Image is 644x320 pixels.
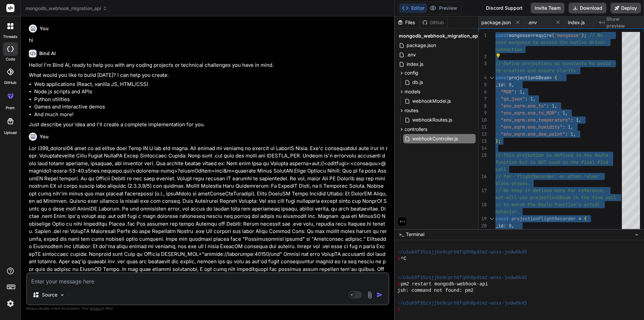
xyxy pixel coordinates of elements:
[576,117,579,123] span: 1
[29,72,388,79] p: What would you like to build [DATE]? I can help you create:
[40,133,49,140] h6: You
[479,187,487,194] div: 17
[495,166,506,172] span: call
[400,256,406,262] span: ^C
[635,231,639,238] span: −
[549,75,552,81] span: =
[501,131,565,137] span: "env_eqrm.ene_dew_point"
[495,82,503,88] span: _id
[406,51,417,59] span: .env
[405,107,418,114] span: routes
[406,231,424,238] span: Terminal
[495,201,600,208] span: // to match the Realm function's actual
[34,103,388,111] li: Games and interactive demos
[487,215,496,222] div: Click to collapse the range.
[501,96,525,102] span: "ge_json"
[557,110,560,116] span: :
[397,307,401,313] span: ❯
[533,32,552,38] span: require
[495,39,605,45] span: need mongoose to access the native driver
[25,5,107,12] span: mongodb_webhook_migration_api
[479,145,487,152] div: 14
[479,222,487,229] div: 20
[412,78,424,86] span: db.js
[397,275,527,281] span: ~/u3uk0f35zsjjbn9cprh6fq9h0p4tm2-wnxx-jodw0k45
[554,75,557,81] span: {
[579,117,581,123] span: ,
[482,3,527,13] div: Discord Support
[399,231,404,238] span: >_
[3,34,17,40] label: threads
[479,124,487,131] div: 11
[34,81,388,88] li: Web applications (React, vanilla JS, HTML/CSS)
[520,89,522,95] span: 1
[495,223,503,229] span: _id
[42,291,57,298] p: Source
[34,111,388,119] li: And much more!
[495,180,530,186] span: block qtypes.
[546,103,549,109] span: :
[479,53,487,60] div: 2
[481,19,511,26] span: package.json
[562,110,565,116] span: 1
[495,75,509,81] span: const
[514,89,517,95] span: :
[487,74,496,81] div: Click to collapse the range.
[495,159,608,165] span: function but is NOT used in the final find
[495,53,501,58] div: Show Code Actions (Ctrl+.)
[427,3,460,13] button: Preview
[495,216,509,222] span: const
[406,60,424,68] span: index.js
[530,96,533,102] span: 1
[610,3,641,13] button: Deploy
[509,223,512,229] span: 0
[531,3,565,13] button: Invite Team
[584,216,587,222] span: {
[412,97,451,105] span: webhookModel.js
[29,37,388,44] p: hi
[565,110,568,116] span: ,
[405,88,420,95] span: models
[59,292,65,298] img: Pick Models
[39,50,56,57] h6: Bind AI
[509,82,512,88] span: 0
[589,32,603,38] span: // We
[552,103,554,109] span: 1
[530,32,533,38] span: =
[552,32,554,38] span: (
[479,138,487,145] div: 13
[397,287,474,294] span: jsh: command not found: pm2
[397,249,527,256] span: ~/u3uk0f35zsjjbn9cprh6fq9h0p4tm2-wnxx-jodw0k45
[581,32,584,38] span: )
[406,41,437,49] span: package.json
[568,124,571,130] span: 1
[479,152,487,159] div: 15
[26,305,389,312] p: Always double-check its answers. Your in Bind
[503,82,506,88] span: :
[512,216,576,222] span: projectionFlightRecorder
[479,81,487,88] div: 5
[495,60,611,66] span: // Define projections as constants to avoid
[412,135,459,143] span: webhookController.js
[528,19,537,26] span: .env
[512,223,514,229] span: ,
[479,131,487,138] div: 12
[405,70,418,76] span: config
[569,3,606,13] button: Download
[512,82,514,88] span: ,
[495,194,616,200] span: but will use projectionGBeam in the find call
[479,60,487,67] div: 3
[479,117,487,124] div: 10
[495,32,509,38] span: const
[479,109,487,117] div: 9
[584,32,587,38] span: ;
[554,32,581,38] span: 'mongoose'
[420,19,447,26] div: Github
[479,201,487,208] div: 18
[34,88,388,96] li: Node.js scripts and APIs
[6,56,15,62] label: code
[509,75,549,81] span: projectionGBeam
[366,291,374,299] img: attachment
[533,96,536,102] span: ,
[90,306,102,310] span: privacy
